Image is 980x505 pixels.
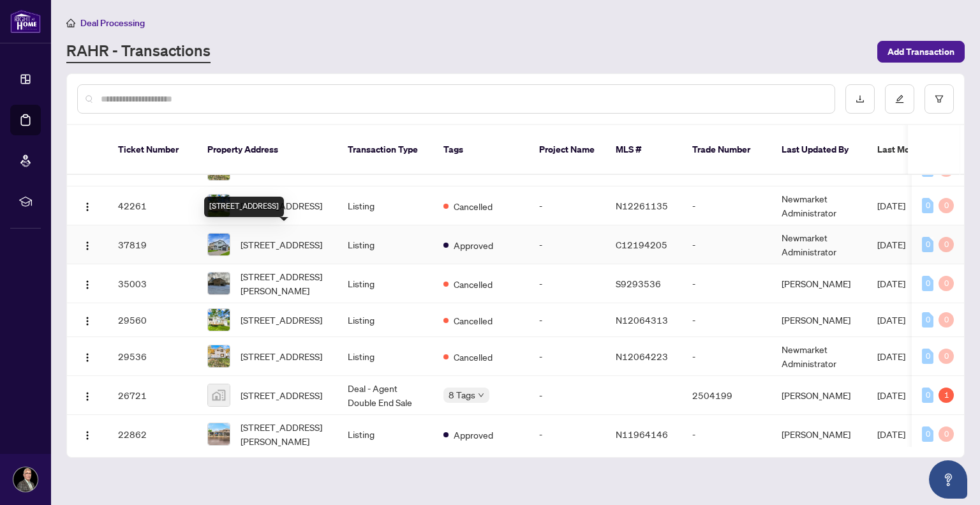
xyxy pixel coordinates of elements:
[204,197,284,217] div: [STREET_ADDRESS]
[77,385,98,405] button: Logo
[877,41,965,63] button: Add Transaction
[478,392,484,398] span: down
[108,303,197,337] td: 29560
[924,84,954,114] button: filter
[529,125,605,175] th: Project Name
[433,125,529,175] th: Tags
[682,303,771,337] td: -
[77,195,98,216] button: Logo
[682,225,771,264] td: -
[877,200,905,211] span: [DATE]
[771,264,867,303] td: [PERSON_NAME]
[338,264,433,303] td: Listing
[939,198,954,213] div: 0
[939,276,954,291] div: 0
[877,428,905,440] span: [DATE]
[856,94,865,103] span: download
[208,345,230,367] img: thumbnail-img
[10,10,41,33] img: logo
[771,186,867,225] td: Newmarket Administrator
[616,314,668,326] span: N12064313
[616,350,668,362] span: N12064223
[108,415,197,454] td: 22862
[454,428,493,442] span: Approved
[454,350,493,364] span: Cancelled
[80,17,145,29] span: Deal Processing
[208,234,230,255] img: thumbnail-img
[338,303,433,337] td: Listing
[82,352,93,363] img: Logo
[682,376,771,415] td: 2504199
[616,278,661,289] span: S9293536
[77,346,98,366] button: Logo
[241,269,327,298] span: [STREET_ADDRESS][PERSON_NAME]
[82,430,93,441] img: Logo
[877,239,905,250] span: [DATE]
[529,186,605,225] td: -
[922,388,933,403] div: 0
[922,312,933,328] div: 0
[616,428,668,440] span: N11964146
[208,309,230,331] img: thumbnail-img
[338,376,433,415] td: Deal - Agent Double End Sale
[338,125,433,175] th: Transaction Type
[338,337,433,376] td: Listing
[82,241,93,251] img: Logo
[877,389,905,401] span: [DATE]
[77,234,98,255] button: Logo
[454,313,493,328] span: Cancelled
[77,273,98,294] button: Logo
[939,426,954,442] div: 0
[454,277,493,291] span: Cancelled
[241,237,322,252] span: [STREET_ADDRESS]
[877,142,955,156] span: Last Modified Date
[682,415,771,454] td: -
[939,349,954,364] div: 0
[771,225,867,264] td: Newmarket Administrator
[108,376,197,415] td: 26721
[922,276,933,291] div: 0
[449,388,475,402] span: 8 Tags
[939,237,954,252] div: 0
[885,84,914,114] button: edit
[922,349,933,364] div: 0
[922,237,933,252] div: 0
[929,460,967,499] button: Open asap
[208,384,230,406] img: thumbnail-img
[845,84,875,114] button: download
[935,94,944,103] span: filter
[771,337,867,376] td: Newmarket Administrator
[922,426,933,442] div: 0
[108,337,197,376] td: 29536
[682,186,771,225] td: -
[877,314,905,326] span: [DATE]
[616,200,668,211] span: N12261135
[82,202,93,212] img: Logo
[197,125,338,175] th: Property Address
[529,376,605,415] td: -
[108,125,197,175] th: Ticket Number
[82,391,93,402] img: Logo
[922,198,933,213] div: 0
[939,388,954,403] div: 1
[13,467,38,492] img: Profile Icon
[338,225,433,264] td: Listing
[66,40,211,63] a: RAHR - Transactions
[338,186,433,225] td: Listing
[241,313,322,327] span: [STREET_ADDRESS]
[616,239,667,250] span: C12194205
[529,303,605,337] td: -
[241,349,322,363] span: [STREET_ADDRESS]
[529,415,605,454] td: -
[208,273,230,294] img: thumbnail-img
[82,316,93,326] img: Logo
[529,337,605,376] td: -
[877,278,905,289] span: [DATE]
[82,280,93,290] img: Logo
[605,125,682,175] th: MLS #
[771,125,867,175] th: Last Updated By
[108,225,197,264] td: 37819
[108,186,197,225] td: 42261
[682,264,771,303] td: -
[877,350,905,362] span: [DATE]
